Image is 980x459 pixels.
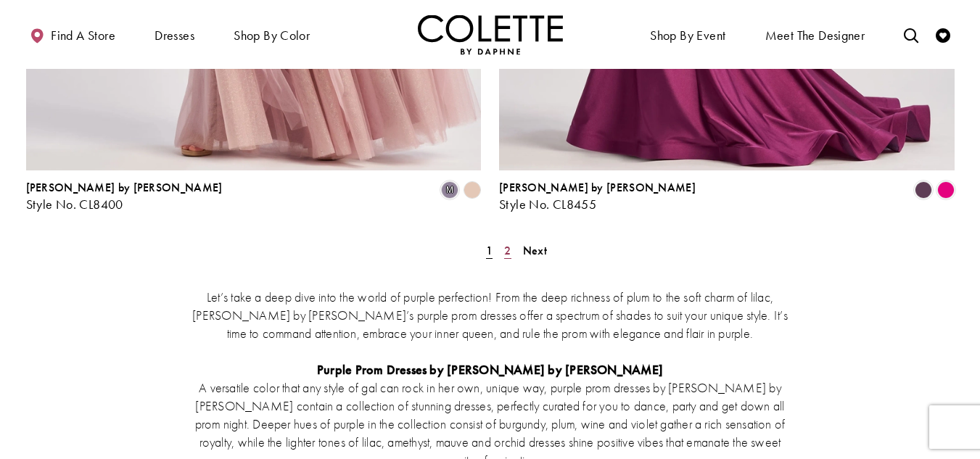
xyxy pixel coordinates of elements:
[26,181,223,212] div: Colette by Daphne Style No. CL8400
[915,181,932,199] i: Plum
[504,243,511,258] span: 2
[500,240,515,261] a: Page 2
[499,181,696,212] div: Colette by Daphne Style No. CL8455
[646,15,729,54] span: Shop By Event
[482,240,497,261] span: Current Page
[900,15,922,54] a: Toggle search
[937,181,955,199] i: Lipstick Pink
[51,28,115,43] span: Find a store
[441,181,458,199] i: Dusty Lilac/Multi
[26,180,223,195] span: [PERSON_NAME] by [PERSON_NAME]
[418,15,563,54] a: Visit Home Page
[26,196,123,212] span: Style No. CL8400
[234,28,310,43] span: Shop by color
[765,28,865,43] span: Meet the designer
[230,15,313,54] span: Shop by color
[486,243,493,258] span: 1
[519,240,551,261] a: Next Page
[499,196,596,212] span: Style No. CL8455
[418,15,563,54] img: Colette by Daphne
[26,15,119,54] a: Find a store
[155,28,194,43] span: Dresses
[499,180,696,195] span: [PERSON_NAME] by [PERSON_NAME]
[523,243,547,258] span: Next
[464,181,481,199] i: Champagne Multi
[762,15,869,54] a: Meet the designer
[317,361,663,378] strong: Purple Prom Dresses by [PERSON_NAME] by [PERSON_NAME]
[151,15,198,54] span: Dresses
[182,288,799,342] p: Let’s take a deep dive into the world of purple perfection! From the deep richness of plum to the...
[650,28,725,43] span: Shop By Event
[932,15,954,54] a: Check Wishlist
